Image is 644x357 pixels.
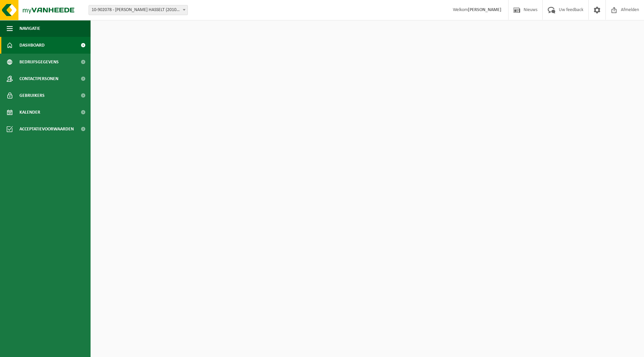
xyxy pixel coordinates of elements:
span: 10-902078 - AVA HASSELT (201003) - HASSELT [89,5,187,15]
span: Kalender [19,104,40,121]
strong: [PERSON_NAME] [468,7,501,12]
span: 10-902078 - AVA HASSELT (201003) - HASSELT [89,5,188,15]
span: Bedrijfsgegevens [19,54,59,70]
span: Contactpersonen [19,70,58,87]
span: Gebruikers [19,87,45,104]
span: Navigatie [19,20,40,37]
span: Dashboard [19,37,45,54]
span: Acceptatievoorwaarden [19,121,74,137]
